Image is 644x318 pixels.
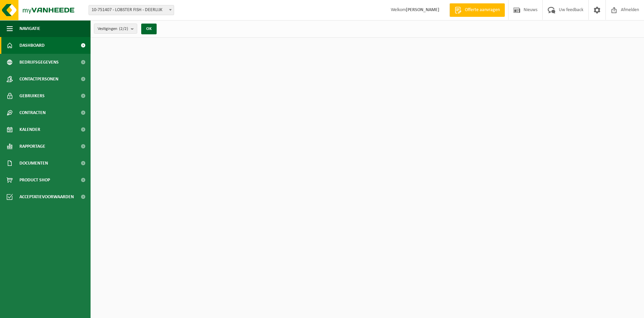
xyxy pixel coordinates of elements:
[19,138,45,155] span: Rapportage
[94,24,137,34] button: Vestigingen(2/2)
[98,24,128,34] span: Vestigingen
[19,121,40,138] span: Kalender
[19,172,50,188] span: Product Shop
[406,7,439,12] strong: [PERSON_NAME]
[19,87,45,104] span: Gebruikers
[141,24,157,34] button: OK
[119,27,128,31] count: (2/2)
[19,104,46,121] span: Contracten
[19,37,45,54] span: Dashboard
[19,54,59,71] span: Bedrijfsgegevens
[19,155,48,172] span: Documenten
[19,71,58,87] span: Contactpersonen
[19,20,40,37] span: Navigatie
[449,3,505,17] a: Offerte aanvragen
[19,188,74,205] span: Acceptatievoorwaarden
[89,5,174,15] span: 10-751407 - LOBSTER FISH - DEERLIJK
[463,7,501,13] span: Offerte aanvragen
